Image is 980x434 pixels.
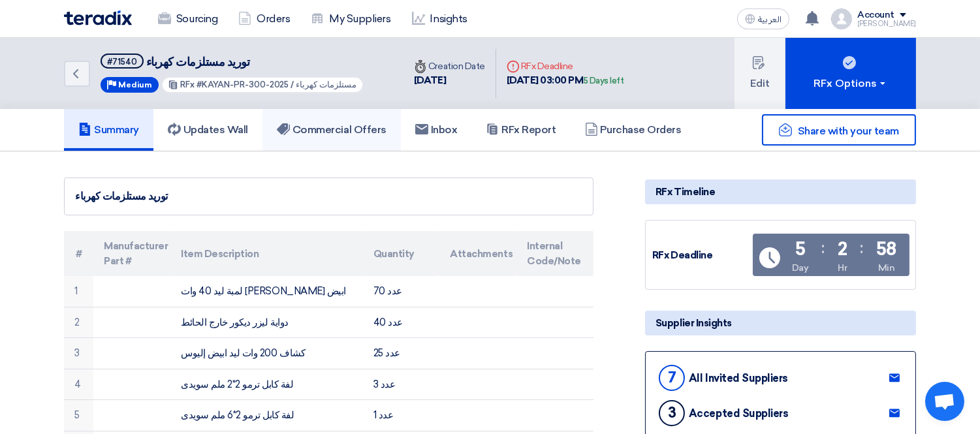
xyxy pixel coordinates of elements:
div: RFx Timeline [645,179,916,204]
td: لمبة ليد 40 وات [PERSON_NAME] ابيض [170,276,362,307]
a: Inbox [401,109,472,151]
span: Medium [118,80,152,89]
a: Summary [64,109,153,151]
td: 25 عدد [363,338,440,369]
div: : [821,236,825,260]
td: 3 عدد [363,369,440,400]
td: 5 [64,400,93,431]
img: profile_test.png [831,8,852,29]
span: العربية [758,15,782,24]
td: 3 [64,338,93,369]
span: Share with your team [798,125,899,137]
td: 2 [64,307,93,338]
div: RFx Deadline [652,248,750,263]
a: Commercial Offers [262,109,401,151]
div: 7 [659,365,685,391]
th: Item Description [170,231,362,276]
div: 58 [876,240,896,258]
td: كشاف 200 وات ليد ابيض إليوس [170,338,362,369]
div: Min [878,261,895,275]
td: لفة كابل ترمو 2*2 ملم سويدى [170,369,362,400]
a: Sourcing [148,5,228,33]
td: 40 عدد [363,307,440,338]
td: 1 عدد [363,400,440,431]
span: RFx [180,80,195,89]
div: RFx Options [814,76,888,91]
a: Orders [228,5,300,33]
div: Supplier Insights [645,311,916,335]
h5: Summary [78,123,139,136]
a: Updates Wall [153,109,262,151]
div: RFx Deadline [507,59,624,73]
h5: Inbox [415,123,458,136]
a: Purchase Orders [571,109,696,151]
div: Creation Date [414,59,485,73]
h5: Commercial Offers [277,123,387,136]
div: All Invited Suppliers [689,372,788,384]
span: توريد مستلزمات كهرباء [146,55,250,69]
th: # [64,231,93,276]
div: Accepted Suppliers [689,407,788,420]
td: لفة كابل ترمو 2*6 ملم سويدى [170,400,362,431]
div: Open chat [925,382,964,421]
h5: Purchase Orders [585,123,682,136]
div: [PERSON_NAME] [857,20,916,27]
a: RFx Report [471,109,570,151]
h5: Updates Wall [168,123,248,136]
div: 2 [838,240,847,258]
th: Attachments [439,231,516,276]
h5: توريد مستلزمات كهرباء [101,54,364,70]
div: 3 [659,400,685,426]
div: 5 Days left [584,74,624,87]
button: Edit [735,38,785,109]
td: 70 عدد [363,276,440,307]
div: [DATE] 03:00 PM [507,73,624,88]
img: Teradix logo [64,10,132,25]
th: Internal Code/Note [516,231,593,276]
button: العربية [737,8,789,29]
div: 5 [795,240,806,258]
span: #KAYAN-PR-300-2025 / مستلزمات كهرباء [197,80,357,89]
div: توريد مستلزمات كهرباء [75,189,582,204]
div: #71540 [107,57,137,66]
a: My Suppliers [300,5,401,33]
div: Hr [838,261,847,275]
td: دواية ليزر ديكور خارج الحائط [170,307,362,338]
div: Day [792,261,809,275]
button: RFx Options [785,38,916,109]
th: Quantity [363,231,440,276]
td: 1 [64,276,93,307]
h5: RFx Report [486,123,556,136]
td: 4 [64,369,93,400]
th: Manufacturer Part # [93,231,170,276]
div: Account [857,10,894,21]
div: : [860,236,863,260]
a: Insights [402,5,478,33]
div: [DATE] [414,73,485,88]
